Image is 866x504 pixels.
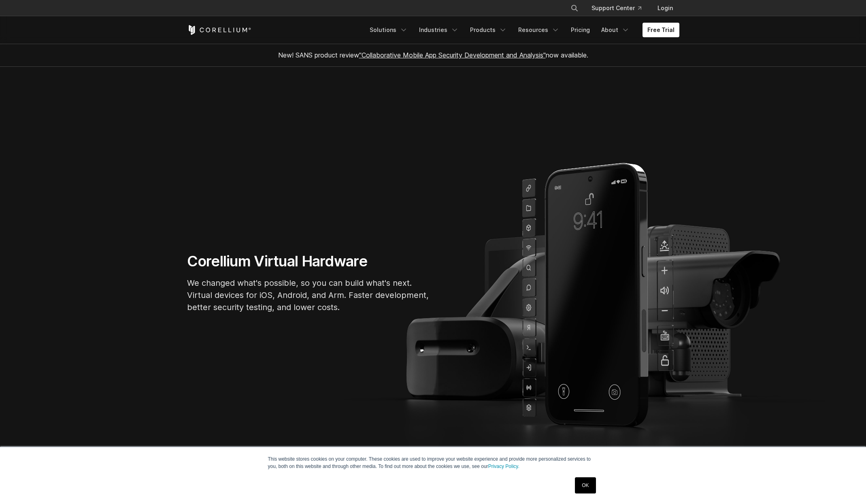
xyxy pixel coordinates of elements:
[567,1,582,15] button: Search
[488,464,519,469] a: Privacy Policy.
[187,252,430,270] h1: Corellium Virtual Hardware
[414,23,464,37] a: Industries
[651,1,679,15] a: Login
[566,23,595,37] a: Pricing
[643,23,679,37] a: Free Trial
[596,23,634,37] a: About
[187,277,430,313] p: We changed what's possible, so you can build what's next. Virtual devices for iOS, Android, and A...
[513,23,564,37] a: Resources
[561,1,679,15] div: Navigation Menu
[359,51,546,59] a: "Collaborative Mobile App Security Development and Analysis"
[585,1,648,15] a: Support Center
[187,25,251,35] a: Corellium Home
[365,23,413,37] a: Solutions
[365,23,679,37] div: Navigation Menu
[268,455,598,470] p: This website stores cookies on your computer. These cookies are used to improve your website expe...
[575,477,596,493] a: OK
[278,51,588,59] span: New! SANS product review now available.
[465,23,512,37] a: Products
